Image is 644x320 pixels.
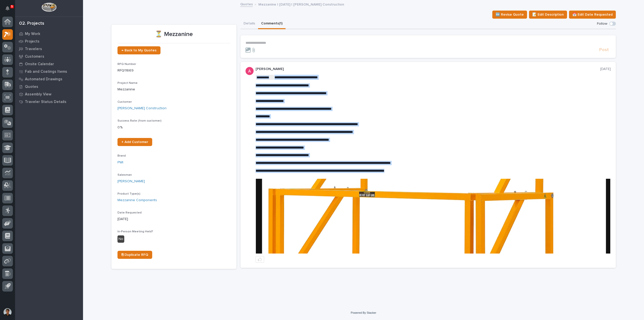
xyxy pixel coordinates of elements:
a: Quotes [15,83,83,90]
p: My Work [25,32,40,36]
button: 🆕 Revise Quote [492,11,527,19]
img: ACg8ocKcMZQ4tabbC1K-lsv7XHeQNnaFu4gsgPufzKnNmz0_a9aUSA=s96-c [246,67,254,75]
a: Powered By Stacker [351,311,376,314]
button: 📅 Edit Date Requested [569,11,616,19]
button: Notifications [2,3,13,14]
span: Project Name [117,82,138,85]
span: In-Person Meeting Held? [117,230,153,233]
a: Assembly View [15,90,83,98]
button: Post [597,47,611,53]
a: ← Back to My Quotes [117,46,160,54]
img: Workspace Logo [42,3,56,12]
span: + Add Customer [122,140,148,144]
a: Customers [15,53,83,60]
span: RFQ Number [117,63,136,66]
button: like this post [256,256,264,263]
a: Automated Drawings [15,75,83,83]
a: + Add Customer [117,138,152,146]
div: Notifications5 [6,6,13,14]
a: ⎘ Duplicate RFQ [117,251,152,259]
p: Automated Drawings [25,77,62,82]
p: Mezzanine | [DATE] | [PERSON_NAME] Construction [258,1,344,7]
span: Post [599,47,609,53]
p: Travelers [25,47,42,51]
p: [DATE] [117,217,230,222]
span: 📝 Edit Description [532,12,564,18]
p: Traveler Status Details [25,100,66,104]
p: ⏳ Mezzanine [117,31,230,38]
button: 📝 Edit Description [529,11,567,19]
a: PWI [117,160,123,165]
a: My Work [15,30,83,38]
button: Comments (1) [258,19,286,29]
button: Details [240,19,258,29]
p: Customers [25,54,44,59]
span: ⎘ Duplicate RFQ [122,253,148,257]
p: Projects [25,39,39,44]
a: Onsite Calendar [15,60,83,68]
span: 🆕 Revise Quote [496,12,524,18]
p: [PERSON_NAME] [256,67,600,71]
p: RFQ11669 [117,68,230,73]
div: No [117,235,124,243]
p: Assembly View [25,92,51,97]
a: [PERSON_NAME] [117,179,145,184]
a: Traveler Status Details [15,98,83,105]
span: Customer [117,100,132,103]
button: users-avatar [2,307,13,317]
p: Fab and Coatings Items [25,69,67,74]
p: 0 % [117,125,230,130]
span: Brand [117,154,126,157]
p: Follow [597,22,607,26]
span: Date Requested [117,211,142,214]
a: Quotes [240,1,253,7]
span: ← Back to My Quotes [122,49,156,52]
a: Mezzanine Components [117,198,157,203]
p: Mezzanine [117,87,230,92]
p: Onsite Calendar [25,62,54,66]
a: Travelers [15,45,83,53]
p: [DATE] [600,67,611,71]
p: 5 [11,5,13,8]
span: Salesman [117,173,132,176]
a: [PERSON_NAME] Construction [117,106,167,111]
span: Success Rate (from customer) [117,119,162,122]
span: Product Type(s) [117,192,140,195]
div: 02. Projects [19,21,44,26]
p: Quotes [25,85,38,89]
a: Projects [15,38,83,45]
a: Fab and Coatings Items [15,68,83,75]
span: 📅 Edit Date Requested [572,12,613,18]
